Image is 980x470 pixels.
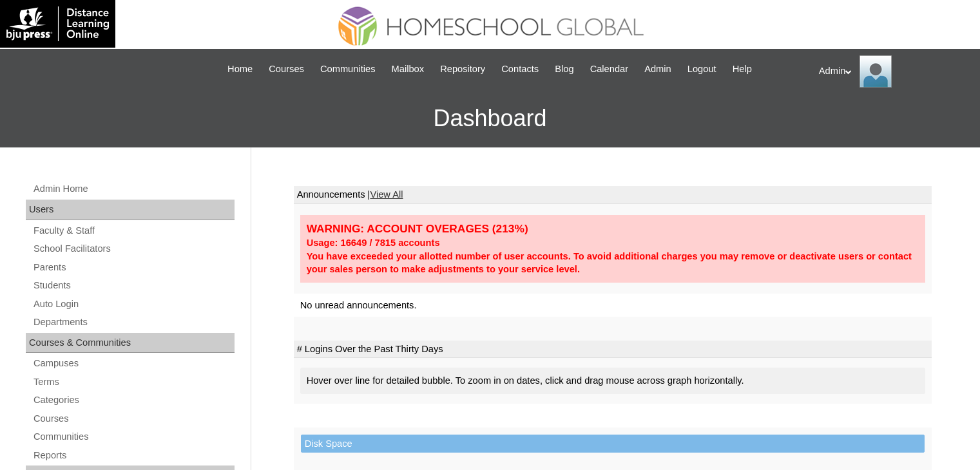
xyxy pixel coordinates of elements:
[370,189,403,200] a: View All
[6,6,109,41] img: logo-white.png
[320,62,376,77] span: Communities
[307,250,919,276] div: You have exceeded your allotted number of user accounts. To avoid additional charges you may remo...
[392,62,425,77] span: Mailbox
[434,62,492,77] a: Repository
[644,62,671,77] span: Admin
[495,62,545,77] a: Contacts
[638,62,678,77] a: Admin
[590,62,628,77] span: Calendar
[440,62,485,77] span: Repository
[32,296,235,312] a: Auto Login
[687,62,716,77] span: Logout
[385,62,431,77] a: Mailbox
[548,62,580,77] a: Blog
[301,435,925,453] td: Disk Space
[314,62,382,77] a: Communities
[32,181,235,197] a: Admin Home
[32,447,235,464] a: Reports
[6,89,974,147] h3: Dashboard
[262,62,311,77] a: Courses
[819,55,967,88] div: Admin
[32,241,235,257] a: School Facilitators
[269,62,304,77] span: Courses
[726,62,758,77] a: Help
[307,238,440,248] strong: Usage: 16649 / 7815 accounts
[300,368,925,394] div: Hover over line for detailed bubble. To zoom in on dates, click and drag mouse across graph horiz...
[294,186,932,204] td: Announcements |
[32,314,235,330] a: Departments
[221,62,259,77] a: Home
[32,355,235,371] a: Campuses
[32,392,235,408] a: Categories
[32,429,235,445] a: Communities
[32,374,235,390] a: Terms
[733,62,752,77] span: Help
[227,62,253,77] span: Home
[584,62,635,77] a: Calendar
[681,62,723,77] a: Logout
[294,294,932,317] td: No unread announcements.
[32,223,235,239] a: Faculty & Staff
[26,200,235,220] div: Users
[501,62,539,77] span: Contacts
[32,277,235,294] a: Students
[555,62,573,77] span: Blog
[307,221,919,236] div: WARNING: ACCOUNT OVERAGES (213%)
[32,411,235,427] a: Courses
[26,333,235,353] div: Courses & Communities
[860,55,892,88] img: Admin Homeschool Global
[32,259,235,276] a: Parents
[294,341,932,359] td: # Logins Over the Past Thirty Days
